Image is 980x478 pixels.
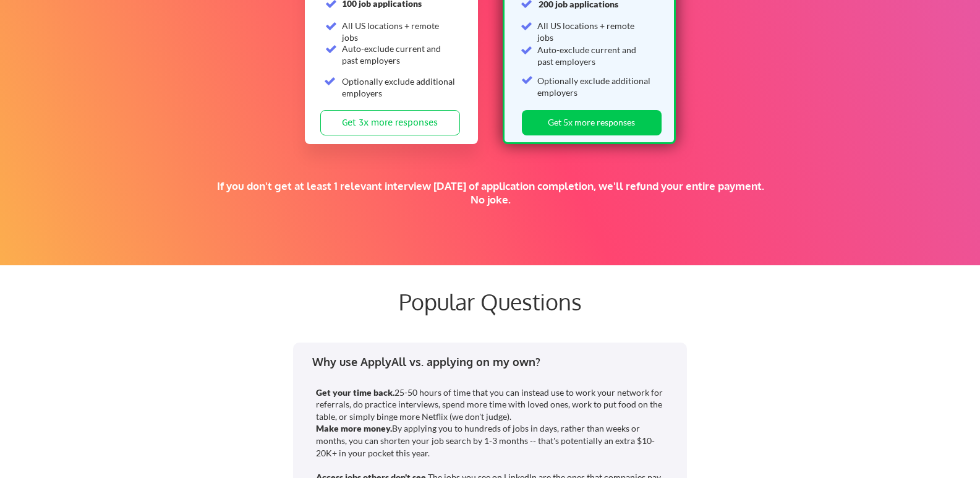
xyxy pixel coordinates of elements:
div: Popular Questions [194,288,787,315]
div: Auto-exclude current and past employers [342,43,456,67]
div: If you don't get at least 1 relevant interview [DATE] of application completion, we'll refund you... [215,179,766,207]
button: Get 3x more responses [320,110,460,135]
div: All US locations + remote jobs [342,20,456,44]
div: Auto-exclude current and past employers [537,44,652,68]
div: Why use ApplyAll vs. applying on my own? [312,354,675,370]
strong: Make more money. [316,423,392,433]
div: Optionally exclude additional employers [537,75,652,99]
div: All US locations + remote jobs [537,20,652,44]
strong: Get your time back. [316,387,394,398]
div: Optionally exclude additional employers [342,75,456,100]
button: Get 5x more responses [522,110,662,135]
